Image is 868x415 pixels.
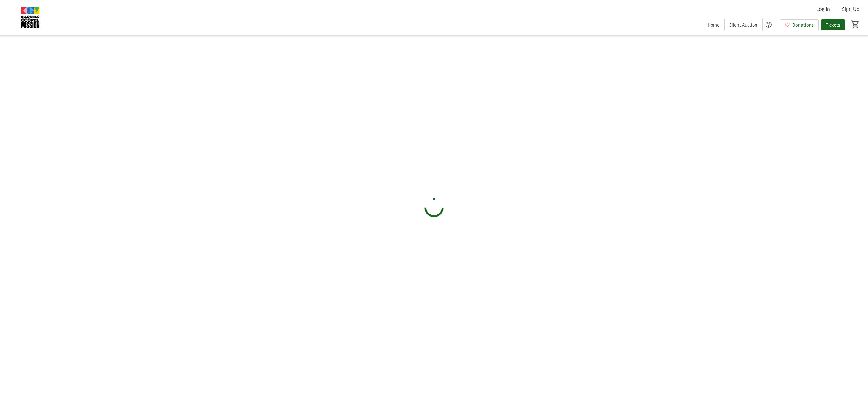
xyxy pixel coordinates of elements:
[708,22,719,28] span: Home
[812,4,835,14] button: Log In
[816,5,830,13] span: Log In
[792,22,814,28] span: Donations
[780,19,819,30] a: Donations
[850,19,861,30] button: Cart
[821,19,845,30] a: Tickets
[842,5,860,13] span: Sign Up
[837,4,864,14] button: Sign Up
[703,19,724,30] a: Home
[725,19,762,30] a: Silent Auction
[826,22,840,28] span: Tickets
[763,19,775,31] button: Help
[4,2,57,33] img: Kelowna's Gospel Mission's Logo
[729,22,757,28] span: Silent Auction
